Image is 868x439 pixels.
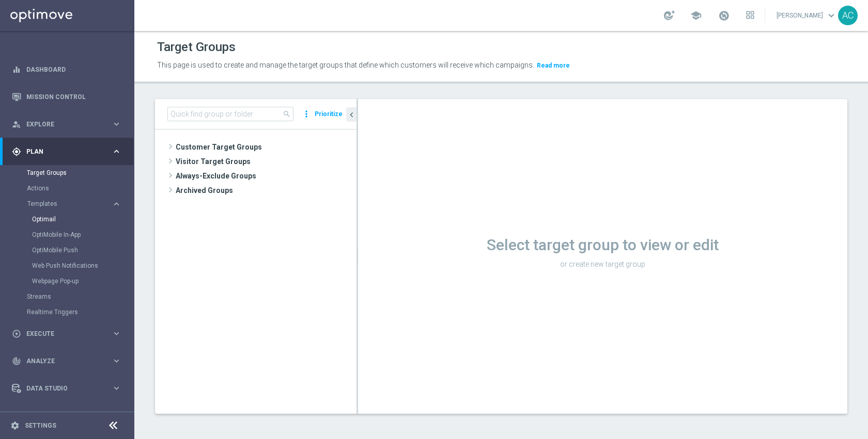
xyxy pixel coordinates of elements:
a: Webpage Pop-up [32,277,107,285]
span: Templates [27,201,101,207]
i: person_search [12,120,21,129]
span: keyboard_arrow_down [826,10,837,21]
div: Execute [12,329,112,338]
input: Quick find group or folder [167,107,293,121]
i: equalizer [12,65,21,74]
i: gps_fixed [12,147,21,156]
span: Analyze [26,358,112,364]
span: school [690,10,702,21]
div: Explore [12,120,112,129]
i: play_circle_outline [12,329,21,338]
a: Settings [25,422,56,429]
div: Dashboard [12,56,121,83]
span: Always-Exclude Groups [176,169,357,183]
a: Target Groups [27,169,107,177]
a: [PERSON_NAME]keyboard_arrow_down [776,8,838,23]
span: Explore [26,121,112,127]
i: chevron_left [347,110,357,120]
div: Optibot [12,402,121,429]
i: keyboard_arrow_right [112,329,121,338]
i: track_changes [12,356,21,366]
div: AC [838,6,858,25]
button: Read more [536,60,571,71]
h1: Select target group to view or edit [358,236,847,254]
a: Optimail [32,215,107,223]
div: Web Push Notifications [32,258,133,273]
a: Actions [27,184,107,192]
a: Realtime Triggers [27,308,107,316]
button: track_changes Analyze keyboard_arrow_right [11,357,122,365]
span: search [283,110,291,118]
span: Archived Groups [176,183,357,198]
div: Streams [27,289,133,304]
div: Actions [27,181,133,196]
a: OptiMobile Push [32,246,107,254]
p: or create new target group [358,259,847,269]
button: equalizer Dashboard [11,66,122,74]
span: Visitor Target Groups [176,154,357,169]
div: Webpage Pop-up [32,273,133,289]
button: Mission Control [11,93,122,101]
a: Web Push Notifications [32,262,107,270]
div: Templates [27,196,133,289]
span: Execute [26,331,112,337]
span: Customer Target Groups [176,140,357,154]
button: chevron_left [346,107,357,122]
a: Mission Control [26,83,121,110]
div: OptiMobile In-App [32,227,133,242]
i: lightbulb [12,411,21,420]
i: keyboard_arrow_right [112,356,121,366]
span: This page is used to create and manage the target groups that define which customers will receive... [157,61,534,69]
div: Analyze [12,356,112,366]
button: person_search Explore keyboard_arrow_right [11,120,122,128]
div: Mission Control [12,83,121,110]
span: Data Studio [26,385,112,392]
a: Streams [27,292,107,301]
button: gps_fixed Plan keyboard_arrow_right [11,148,122,156]
a: OptiMobile In-App [32,231,107,239]
div: Plan [12,147,112,156]
div: Optimail [32,212,133,227]
i: keyboard_arrow_right [112,119,121,129]
div: Realtime Triggers [27,304,133,320]
a: Dashboard [26,56,121,83]
i: more_vert [301,107,312,121]
button: play_circle_outline Execute keyboard_arrow_right [11,330,122,338]
button: Data Studio keyboard_arrow_right [11,384,122,393]
i: keyboard_arrow_right [112,383,121,393]
i: settings [10,421,20,430]
button: Prioritize [313,107,344,121]
div: Target Groups [27,165,133,181]
a: Optibot [26,402,108,429]
div: Data Studio [12,384,112,393]
div: OptiMobile Push [32,242,133,258]
h1: Target Groups [157,40,236,55]
button: Templates keyboard_arrow_right [27,200,122,208]
i: keyboard_arrow_right [112,199,121,209]
span: Plan [26,149,112,155]
i: keyboard_arrow_right [112,147,121,156]
div: Templates [27,201,112,207]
